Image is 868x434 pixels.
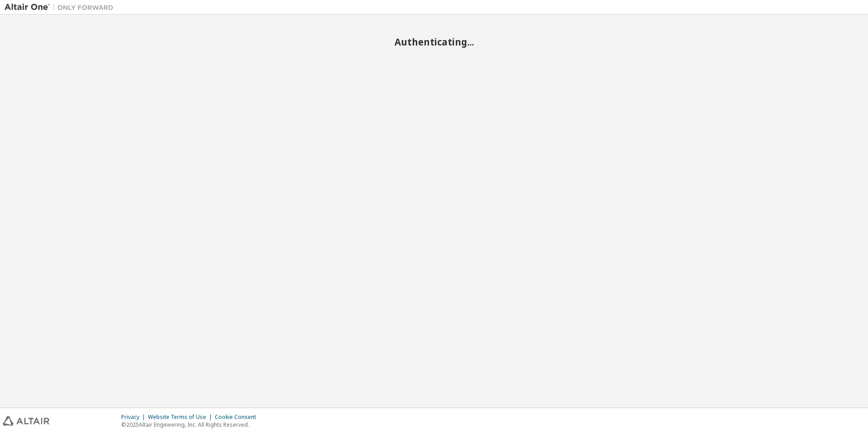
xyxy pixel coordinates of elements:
div: Privacy [121,414,148,421]
div: Website Terms of Use [148,414,215,421]
h2: Authenticating... [5,36,863,48]
img: Altair One [5,3,118,12]
div: Cookie Consent [215,414,261,421]
p: © 2025 Altair Engineering, Inc. All Rights Reserved. [121,421,261,429]
img: altair_logo.svg [3,416,49,426]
